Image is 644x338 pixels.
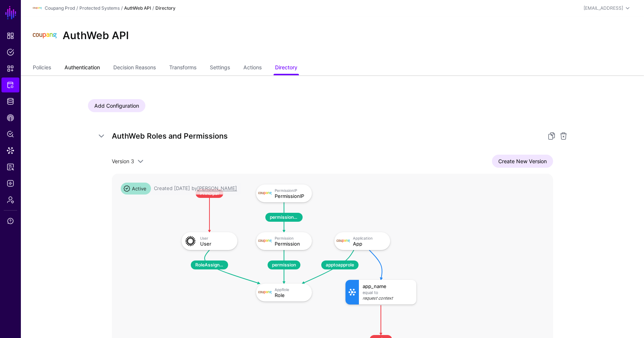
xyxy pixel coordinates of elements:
div: Created [DATE] by [154,185,237,192]
a: Transforms [169,61,196,75]
span: Version 3 [112,158,134,164]
a: Policies [33,61,51,75]
span: Dashboard [7,32,14,40]
a: Snippets [1,61,19,76]
a: Access Reporting [1,159,19,174]
a: Logs [1,176,19,191]
span: Protected Systems [7,81,14,89]
a: Data Lens [1,143,19,158]
img: svg+xml;base64,PHN2ZyBpZD0iTG9nbyIgeG1sbnM9Imh0dHA6Ly93d3cudzMub3JnLzIwMDAvc3ZnIiB3aWR0aD0iMTIxLj... [33,24,57,48]
span: Support [7,217,14,225]
app-identifier: [PERSON_NAME] [197,185,237,191]
span: permissioniptopermission [265,213,303,222]
a: Decision Reasons [113,61,156,75]
span: CAEP Hub [7,114,14,121]
img: svg+xml;base64,PHN2ZyBpZD0iTG9nbyIgeG1sbnM9Imh0dHA6Ly93d3cudzMub3JnLzIwMDAvc3ZnIiB3aWR0aD0iMTIxLj... [258,187,272,200]
span: Policies [7,48,14,56]
a: Policy Lens [1,127,19,142]
div: PermissionIP [275,188,307,193]
div: App [353,241,385,246]
a: Dashboard [1,28,19,43]
a: Create New Version [492,155,553,168]
img: svg+xml;base64,PHN2ZyBpZD0iTG9nbyIgeG1sbnM9Imh0dHA6Ly93d3cudzMub3JnLzIwMDAvc3ZnIiB3aWR0aD0iMTIxLj... [258,234,272,248]
div: Application [353,236,385,240]
strong: Directory [155,5,176,11]
span: Snippets [7,65,14,72]
strong: AuthWeb API [124,5,151,11]
a: Authentication [64,61,100,75]
span: Access Reporting [7,163,14,171]
a: Admin [1,192,19,207]
div: / [151,5,155,12]
img: svg+xml;base64,PHN2ZyBpZD0iTG9nbyIgeG1sbnM9Imh0dHA6Ly93d3cudzMub3JnLzIwMDAvc3ZnIiB3aWR0aD0iMTIxLj... [258,286,272,299]
a: Identity Data Fabric [1,94,19,109]
a: Coupang Prod [45,5,75,11]
div: Request Context [363,296,413,301]
span: permission [268,260,300,269]
span: apptoapprole [321,260,359,269]
a: Settings [210,61,230,75]
div: AppRole [275,287,307,292]
div: / [75,5,79,12]
h2: AuthWeb API [63,29,129,42]
a: SGNL [4,4,17,21]
img: svg+xml;base64,PHN2ZyBpZD0iTG9nbyIgeG1sbnM9Imh0dHA6Ly93d3cudzMub3JnLzIwMDAvc3ZnIiB3aWR0aD0iMTIxLj... [33,4,42,13]
a: CAEP Hub [1,110,19,125]
div: app_name [363,284,413,289]
div: Permission [275,236,307,240]
div: Permission [275,241,307,246]
a: Actions [243,61,262,75]
span: Policy Lens [7,130,14,138]
h5: AuthWeb Roles and Permissions [112,130,538,142]
a: Policies [1,45,19,60]
div: / [120,5,124,12]
span: Logs [7,180,14,187]
span: Identity Data Fabric [7,98,14,105]
img: svg+xml;base64,PHN2ZyB3aWR0aD0iNjQiIGhlaWdodD0iNjQiIHZpZXdCb3g9IjAgMCA2NCA2NCIgZmlsbD0ibm9uZSIgeG... [184,234,197,248]
span: Data Lens [7,147,14,154]
img: svg+xml;base64,PHN2ZyBpZD0iTG9nbyIgeG1sbnM9Imh0dHA6Ly93d3cudzMub3JnLzIwMDAvc3ZnIiB3aWR0aD0iMTIxLj... [337,234,350,248]
span: RoleAssignment [191,260,228,269]
span: Admin [7,196,14,203]
div: User [200,241,232,246]
span: Active [121,183,151,195]
div: [EMAIL_ADDRESS] [584,5,623,12]
div: Role [275,293,307,298]
a: Protected Systems [1,78,19,92]
div: Equal To [363,290,413,295]
a: Directory [275,61,297,75]
div: PermissionIP [275,193,307,199]
div: User [200,236,232,240]
a: Add Configuration [88,99,145,112]
a: Protected Systems [79,5,120,11]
